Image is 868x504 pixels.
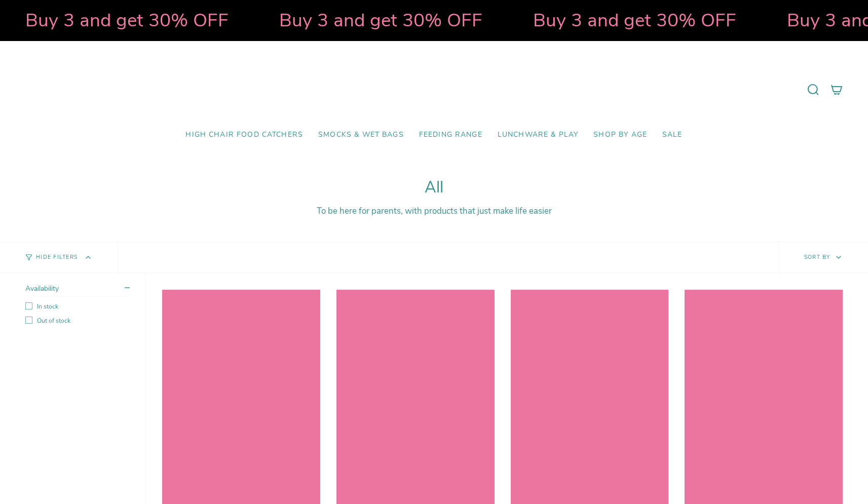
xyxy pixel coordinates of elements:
strong: Buy 3 and get 30% OFF [532,8,735,33]
a: High Chair Food Catchers [178,123,311,147]
span: Availability [25,284,59,293]
label: Out of stock [25,317,130,325]
strong: Buy 3 and get 30% OFF [278,8,481,33]
a: Feeding Range [411,123,490,147]
a: Mumma’s Little Helpers [347,56,521,123]
span: Hide Filters [36,255,78,260]
a: Smocks & Wet Bags [311,123,411,147]
a: SALE [655,123,690,147]
span: Lunchware & Play [498,131,578,139]
span: Sort by [804,253,831,261]
span: SALE [662,131,683,139]
h1: All [25,178,843,197]
span: Smocks & Wet Bags [318,131,404,139]
span: Feeding Range [419,131,482,139]
label: In stock [25,302,130,311]
span: High Chair Food Catchers [185,131,303,139]
a: Shop by Age [586,123,655,147]
button: Sort by [778,242,868,273]
span: Shop by Age [593,131,647,139]
summary: Availability [25,284,130,296]
span: To be here for parents, with products that just make life easier [317,205,552,217]
strong: Buy 3 and get 30% OFF [24,8,228,33]
a: Lunchware & Play [490,123,586,147]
